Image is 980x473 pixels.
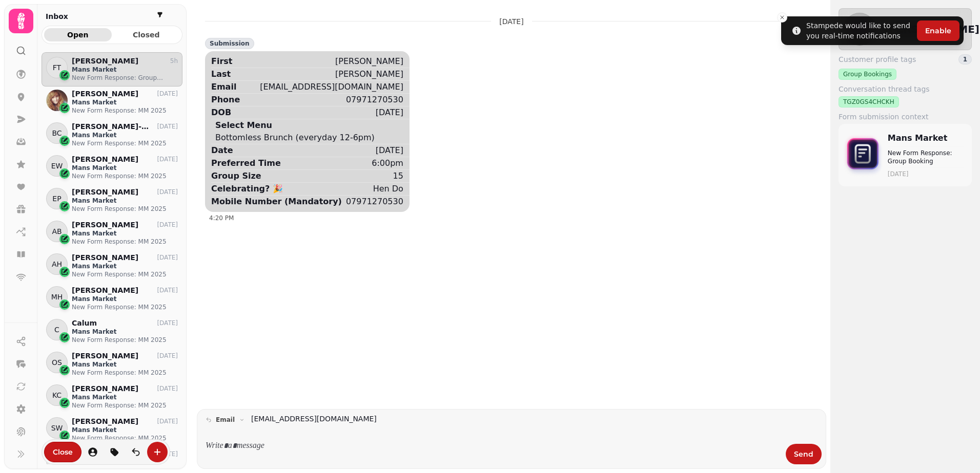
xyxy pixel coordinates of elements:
p: [DATE] [157,352,178,360]
button: Enable [917,20,959,41]
p: Mans Market [72,164,178,172]
div: [PERSON_NAME] [335,68,403,80]
p: [DATE] [157,155,178,163]
p: Mans Market [72,328,178,336]
span: EW [51,161,63,171]
time: [DATE] [888,170,964,178]
div: grid [42,52,182,464]
p: [PERSON_NAME] [72,221,138,229]
div: Date [211,144,233,157]
div: DOB [211,106,231,119]
span: Close [53,448,73,456]
div: Celebrating? 🎉 [211,183,283,195]
p: New Form Response: MM 2025 [72,139,178,147]
button: Closed [113,28,180,41]
span: BC [52,128,62,138]
span: Send [794,450,813,458]
p: [PERSON_NAME]-Hockey [72,122,151,131]
p: Mans Market [72,66,178,74]
p: [DATE] [499,16,523,27]
div: 4:20 PM [209,214,793,222]
div: [DATE] [376,144,403,157]
p: [DATE] [157,90,178,98]
p: [DATE] [157,122,178,131]
div: Email [211,81,236,93]
img: form-icon [843,134,884,177]
span: SW [51,423,63,433]
div: Last [211,68,231,80]
p: New Form Response: MM 2025 [72,303,178,311]
div: TGZ0GS4CHCKH [839,96,899,107]
span: AH [52,259,62,269]
img: Jessica Petch [46,90,68,111]
label: Form submission context [839,112,972,122]
a: [EMAIL_ADDRESS][DOMAIN_NAME] [251,414,377,424]
p: [PERSON_NAME] [72,384,138,393]
div: 6:00pm [372,157,403,169]
p: [PERSON_NAME] [72,188,138,197]
span: Customer profile tags [839,54,916,64]
p: [PERSON_NAME] [72,155,138,164]
p: Mans Market [72,98,178,106]
p: [PERSON_NAME] [72,90,138,98]
div: [DATE] [376,106,403,119]
div: [PERSON_NAME] [335,55,403,68]
span: Closed [121,31,172,38]
button: Send [786,444,822,464]
p: [DATE] [157,319,178,327]
p: [DATE] [157,221,178,229]
span: MH [51,292,63,302]
p: Mans Market [72,393,178,401]
span: Open [52,31,104,38]
span: KC [52,390,62,400]
p: New Form Response: MM 2025 [72,336,178,344]
p: Mans Market [72,229,178,238]
p: New Form Response: MM 2025 [72,205,178,213]
p: New Form Response: MM 2025 [72,434,178,442]
p: Calum [72,319,97,328]
button: is-read [126,442,146,462]
p: Mans Market [72,131,178,139]
div: Group Bookings [839,69,896,80]
div: Mobile Number (Mandatory) [211,196,342,208]
p: Mans Market [72,197,178,205]
p: [PERSON_NAME] [72,253,138,262]
p: [DATE] [157,253,178,262]
div: 07971270530 [346,94,403,106]
p: 5h [170,57,178,65]
span: FT [53,62,61,73]
p: [DATE] [157,417,178,425]
div: Stampede would like to send you real-time notifications [806,20,913,41]
p: New Form Response: MM 2025 [72,369,178,377]
div: Bottomless Brunch (everyday 12-6pm) [215,132,375,144]
div: Select Menu [215,119,272,132]
p: Mans Market [72,426,178,434]
button: tag-thread [104,442,125,462]
div: Hen Do [373,183,403,195]
p: [PERSON_NAME] [72,57,138,66]
button: create-convo [147,442,168,462]
p: New Form Response: MM 2025 [72,401,178,410]
p: Mans Market [888,132,964,144]
span: C [54,325,59,335]
p: [PERSON_NAME] [72,286,138,295]
div: [EMAIL_ADDRESS][DOMAIN_NAME] [260,81,403,93]
p: New Form Response: Group Booking [72,74,178,82]
p: New Form Response: MM 2025 [72,238,178,246]
p: [PERSON_NAME] [72,352,138,360]
p: [DATE] [157,384,178,393]
button: filter [154,9,166,21]
p: New Form Response: Group Booking [888,149,964,165]
p: [DATE] [157,188,178,196]
button: Close [44,442,81,462]
p: Mans Market [72,262,178,270]
span: AB [52,226,62,236]
div: First [211,55,232,68]
p: New Form Response: MM 2025 [72,172,178,180]
p: New Form Response: MM 2025 [72,106,178,115]
button: email [201,414,249,426]
h2: Inbox [46,11,68,21]
button: Open [44,28,112,41]
p: Mans Market [72,295,178,303]
label: Conversation thread tags [839,84,972,94]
